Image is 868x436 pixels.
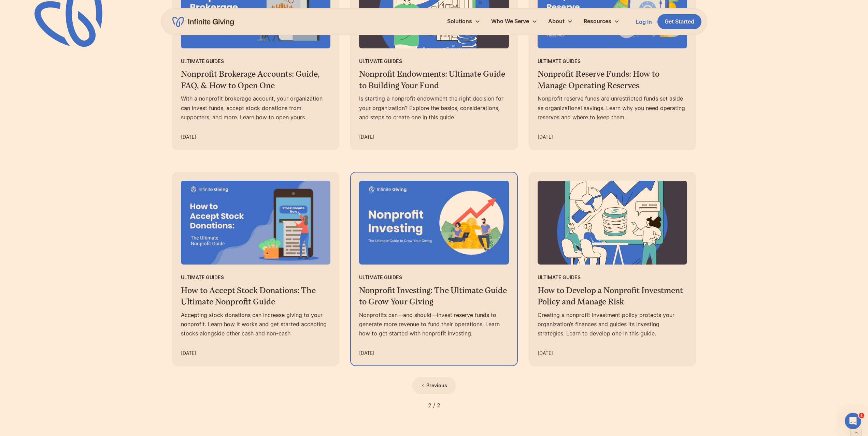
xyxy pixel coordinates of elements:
div: [DATE] [538,349,553,357]
div: With a nonprofit brokerage account, your organization can invest funds, accept stock donations fr... [181,94,331,122]
div: Is starting a nonprofit endowment the right decision for your organization? Explore the basics, c... [359,94,509,122]
a: Ultimate GuidesHow to Accept Stock Donations: The Ultimate Nonprofit GuideAccepting stock donatio... [173,172,339,365]
div: Creating a nonprofit investment policy protects your organization’s finances and guides its inves... [538,311,687,339]
a: Ultimate GuidesNonprofit Investing: The Ultimate Guide to Grow Your GivingNonprofits can—and shou... [351,172,517,365]
div: Nonprofits can—and should—invest reserve funds to generate more revenue to fund their operations.... [359,311,509,339]
span: 1 [859,413,864,418]
div: Ultimate Guides [181,273,224,282]
a: Get Started [657,14,701,29]
div: List [172,377,696,410]
h3: Nonprofit Reserve Funds: How to Manage Operating Reserves [538,69,687,91]
h3: Nonprofit Endowments: Ultimate Guide to Building Your Fund [359,69,509,91]
div: Accepting stock donations can increase giving to your nonprofit. Learn how it works and get start... [181,311,331,339]
h3: How to Accept Stock Donations: The Ultimate Nonprofit Guide [181,285,331,308]
div: Ultimate Guides [538,273,581,282]
div: Ultimate Guides [181,57,224,65]
div: Solutions [447,17,472,26]
div: [DATE] [181,349,196,357]
div: Previous [426,381,447,390]
div: Page 2 of 2 [172,401,696,410]
div: [DATE] [181,133,196,141]
div: About [543,14,578,29]
a: Ultimate GuidesHow to Develop a Nonprofit Investment Policy and Manage RiskCreating a nonprofit i... [529,172,696,365]
div: Nonprofit reserve funds are unrestricted funds set aside as organizational savings. Learn why you... [538,94,687,122]
iframe: Intercom live chat [845,413,861,429]
div: Ultimate Guides [538,57,581,65]
h3: Nonprofit Investing: The Ultimate Guide to Grow Your Giving [359,285,509,308]
h3: Nonprofit Brokerage Accounts: Guide, FAQ, & How to Open One [181,69,331,91]
a: Previous Page [412,377,456,394]
div: Resources [584,17,611,26]
div: Ultimate Guides [359,57,402,65]
div: Who We Serve [491,17,529,26]
div: Ultimate Guides [359,273,402,282]
div: [DATE] [359,133,374,141]
div: Resources [578,14,625,29]
div: [DATE] [538,133,553,141]
h3: How to Develop a Nonprofit Investment Policy and Manage Risk [538,285,687,308]
div: Who We Serve [486,14,543,29]
div: Log In [636,19,652,25]
a: Log In [636,18,652,26]
div: About [548,17,565,26]
a: home [172,16,234,27]
div: Solutions [442,14,486,29]
div: [DATE] [359,349,374,357]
